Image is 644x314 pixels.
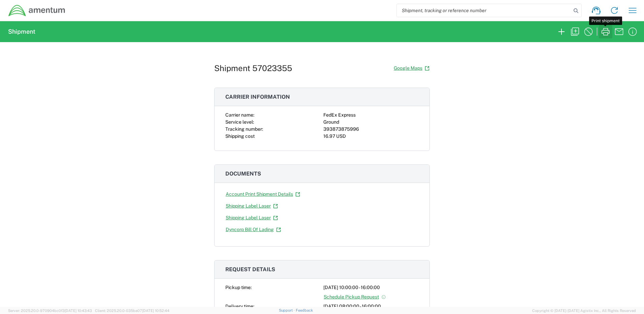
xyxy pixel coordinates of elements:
[279,308,296,312] a: Support
[225,285,252,290] span: Pickup time:
[323,291,386,303] a: Schedule Pickup Request
[8,309,92,313] span: Server: 2025.20.0-970904bc0f3
[323,119,419,126] div: Ground
[225,170,261,177] span: Documents
[393,62,430,74] a: Google Maps
[8,28,35,36] h2: Shipment
[225,94,290,100] span: Carrier information
[225,224,281,235] a: Dyncorp Bill Of Lading
[323,133,419,140] div: 16.97 USD
[296,308,313,312] a: Feedback
[65,309,92,313] span: [DATE] 10:43:43
[225,126,263,132] span: Tracking number:
[225,266,275,273] span: Request details
[225,200,278,212] a: Shipping Label Laser
[225,188,300,200] a: Account Print Shipment Details
[214,63,292,73] h1: Shipment 57023355
[323,284,419,291] div: [DATE] 10:00:00 - 16:00:00
[323,303,419,310] div: [DATE] 08:00:00 - 16:00:00
[225,212,278,224] a: Shipping Label Laser
[532,308,636,314] span: Copyright © [DATE]-[DATE] Agistix Inc., All Rights Reserved
[142,309,169,313] span: [DATE] 10:52:44
[225,112,254,118] span: Carrier name:
[225,133,255,139] span: Shipping cost
[225,304,254,309] span: Delivery time:
[8,4,66,17] img: dyncorp
[323,112,419,119] div: FedEx Express
[225,119,254,125] span: Service level:
[397,4,571,17] input: Shipment, tracking or reference number
[95,309,169,313] span: Client: 2025.20.0-035ba07
[323,126,419,133] div: 393873875996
